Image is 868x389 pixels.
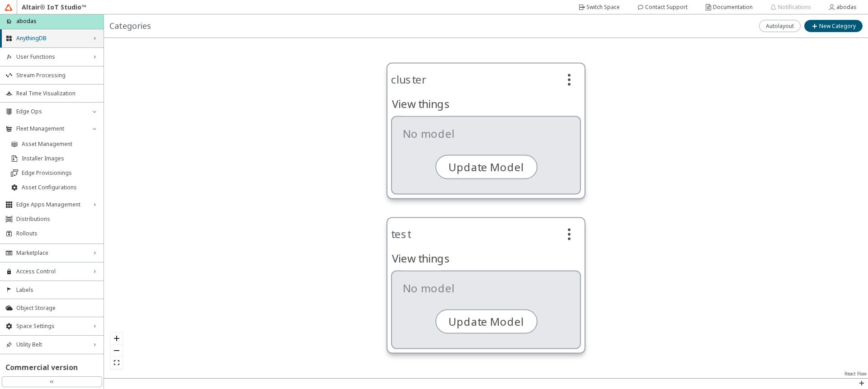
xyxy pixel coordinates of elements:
span: Fleet Management [16,125,87,132]
span: Distributions [16,216,98,223]
span: Access Control [16,268,87,275]
span: AnythingDB [16,35,87,42]
span: Stream Processing [16,72,98,79]
span: Installer Images [22,155,98,162]
span: Marketplace [16,249,87,257]
unity-typography: No model [403,281,454,297]
span: Asset Configurations [22,184,98,191]
span: User Functions [16,53,87,61]
span: Utility Belt [16,341,87,348]
button: zoom in [111,333,123,345]
span: Edge Apps Management [16,201,87,208]
span: Object Storage [16,305,98,312]
span: Edge Provisionings [22,169,98,177]
unity-typography: cluster [391,71,426,88]
a: React Flow [844,370,867,377]
span: Space Settings [16,323,87,330]
span: Asset Management [22,141,98,148]
p: abodas [16,17,37,25]
span: Rollouts [16,230,98,237]
span: Edge Ops [16,108,87,115]
span: Real Time Visualization [16,90,98,97]
unity-typography: No model [403,126,454,142]
span: Labels [16,286,98,294]
unity-typography: test [391,226,411,242]
button: fit view [111,357,123,369]
button: zoom out [111,345,123,357]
